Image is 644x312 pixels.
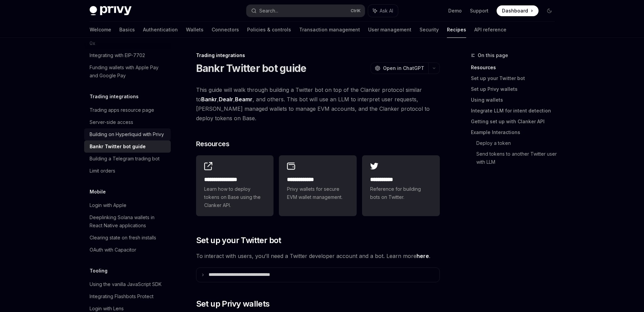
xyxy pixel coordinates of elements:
span: Learn how to deploy tokens on Base using the Clanker API. [204,185,266,209]
a: Set up your Twitter bot [471,73,560,84]
a: Building a Telegram trading bot [84,153,171,165]
a: Connectors [212,22,239,38]
a: Authentication [143,22,178,38]
button: Ask AI [368,5,398,17]
a: Bankr Twitter bot guide [84,140,171,153]
a: User management [368,22,411,38]
span: Reference for building bots on Twitter. [370,185,432,201]
span: Ask AI [380,7,393,14]
a: Integrating Flashbots Protect [84,290,171,303]
a: Building on Hyperliquid with Privy [84,128,171,140]
div: Integrating with EIP-7702 [90,51,145,59]
button: Search...CtrlK [246,5,365,17]
div: Using the vanilla JavaScript SDK [90,280,162,288]
div: Building a Telegram trading bot [90,155,160,163]
a: Deploy a token [476,138,560,149]
a: Funding wallets with Apple Pay and Google Pay [84,61,171,82]
span: This guide will walk through building a Twitter bot on top of the Clanker protocol similar to , ,... [196,85,440,123]
div: OAuth with Capacitor [90,246,136,254]
a: Transaction management [299,22,360,38]
a: Getting set up with Clanker API [471,116,560,127]
a: Integrating with EIP-7702 [84,49,171,61]
div: Integrating Flashbots Protect [90,292,153,301]
a: Login with Apple [84,199,171,211]
div: Server-side access [90,118,133,126]
a: Wallets [186,22,204,38]
div: Search... [259,7,278,15]
span: Open in ChatGPT [383,65,424,72]
a: Resources [471,62,560,73]
a: OAuth with Capacitor [84,244,171,256]
a: Beamr [235,96,253,103]
a: Bankr [201,96,217,103]
a: Demo [448,7,462,14]
div: Building on Hyperliquid with Privy [90,130,164,138]
button: Open in ChatGPT [371,62,428,74]
a: Using the vanilla JavaScript SDK [84,278,171,290]
a: Deeplinking Solana wallets in React Native applications [84,211,171,232]
a: Integrate LLM for intent detection [471,105,560,116]
a: Welcome [90,22,111,38]
a: Support [470,7,488,14]
span: Privy wallets for secure EVM wallet management. [287,185,349,201]
a: **** **** *Reference for building bots on Twitter. [362,155,440,216]
a: Dealr [219,96,233,103]
div: Login with Apple [90,201,126,209]
a: Dashboard [497,5,539,16]
h5: Tooling [90,267,108,275]
img: dark logo [90,6,132,16]
span: Set up your Twitter bot [196,235,281,246]
span: Resources [196,139,230,149]
a: Policies & controls [247,22,291,38]
a: Set up Privy wallets [471,84,560,95]
span: On this page [478,51,508,59]
a: Server-side access [84,116,171,128]
a: Clearing state on fresh installs [84,232,171,244]
a: Example Interactions [471,127,560,138]
h1: Bankr Twitter bot guide [196,62,307,74]
div: Limit orders [90,167,115,175]
div: Bankr Twitter bot guide [90,142,146,151]
a: here [416,253,429,260]
a: Limit orders [84,165,171,177]
span: Dashboard [502,7,528,14]
div: Trading apps resource page [90,106,154,114]
div: Deeplinking Solana wallets in React Native applications [90,213,167,230]
a: Trading apps resource page [84,104,171,116]
a: **** **** **** *Learn how to deploy tokens on Base using the Clanker API. [196,155,274,216]
a: Using wallets [471,95,560,105]
a: Recipes [447,22,466,38]
a: API reference [474,22,506,38]
h5: Mobile [90,188,106,196]
div: Trading integrations [196,52,440,59]
div: Clearing state on fresh installs [90,234,156,242]
button: Toggle dark mode [544,5,555,16]
div: Funding wallets with Apple Pay and Google Pay [90,63,167,80]
a: **** **** ***Privy wallets for secure EVM wallet management. [279,155,357,216]
h5: Trading integrations [90,93,139,101]
a: Security [420,22,439,38]
span: To interact with users, you’ll need a Twitter developer account and a bot. Learn more . [196,251,440,261]
span: Ctrl K [351,8,361,14]
a: Basics [119,22,135,38]
span: Set up Privy wallets [196,298,270,309]
a: Send tokens to another Twitter user with LLM [476,149,560,167]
